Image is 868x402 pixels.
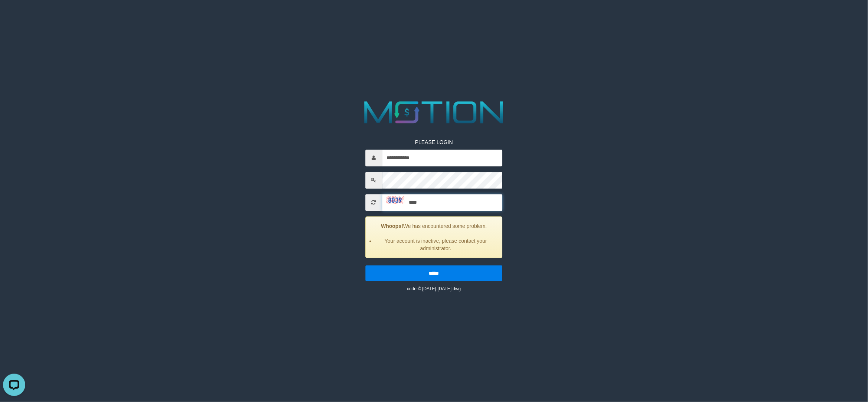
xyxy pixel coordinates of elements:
[386,196,404,204] img: captcha
[407,286,461,291] small: code © [DATE]-[DATE] dwg
[365,216,503,258] div: We has encountered some problem.
[3,3,25,25] button: Open LiveChat chat widget
[375,237,497,252] li: Your account is inactive, please contact your administrator.
[358,97,510,127] img: MOTION_logo.png
[365,138,503,146] p: PLEASE LOGIN
[381,223,403,229] strong: Whoops!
